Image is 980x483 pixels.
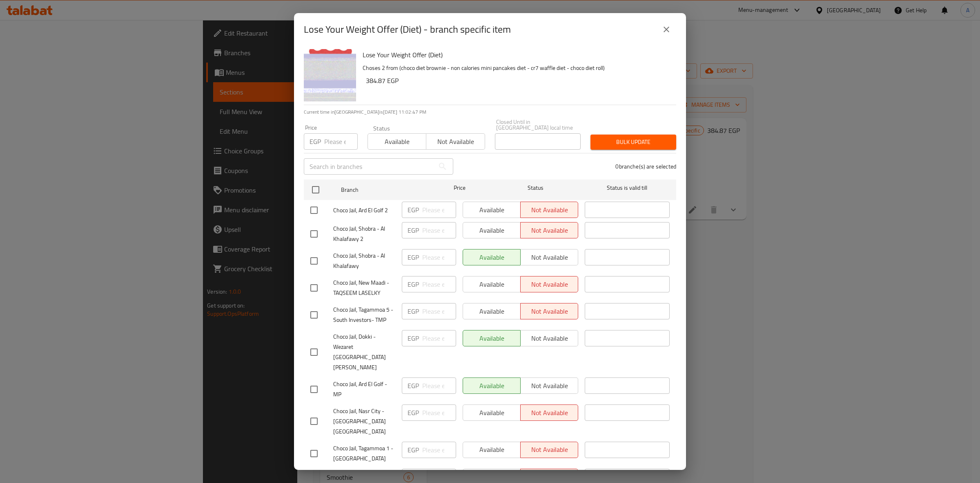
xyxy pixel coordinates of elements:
[422,202,456,218] input: Please enter price
[657,20,676,39] button: close
[408,225,419,235] p: EGP
[426,133,485,150] button: Not available
[422,377,456,394] input: Please enter price
[310,137,321,146] p: EGP
[333,443,395,464] span: Choco Jail, Tagammoa 1 - [GEOGRAPHIC_DATA]
[371,136,423,148] span: Available
[408,205,419,215] p: EGP
[363,49,670,61] h6: Lose Your Weight Offer (Diet)
[304,49,356,101] img: Lose Your Weight Offer (Diet)
[422,404,456,421] input: Please enter price
[324,133,358,150] input: Please enter price
[363,63,670,73] p: Choses 2 from (choco diet brownie - non calories mini pancakes diet - cr7 waffle diet - choco die...
[408,381,419,391] p: EGP
[333,379,395,400] span: Choco Jail, Ard El Golf - MP
[333,251,395,271] span: Choco Jail, Shobra - Al Khalafawy
[408,333,419,343] p: EGP
[333,305,395,325] span: Choco Jail, Tagammoa 5 - South Investors- TMP
[408,306,419,316] p: EGP
[341,185,426,195] span: Branch
[590,135,676,150] button: Bulk update
[304,108,676,116] p: Current time in [GEOGRAPHIC_DATA] is [DATE] 11:02:47 PM
[597,137,670,147] span: Bulk update
[367,133,426,150] button: Available
[333,224,395,244] span: Choco Jail, Shobra - Al Khalafawy 2
[333,406,395,437] span: Choco Jail, Nasr City - [GEOGRAPHIC_DATA] [GEOGRAPHIC_DATA]
[408,408,419,418] p: EGP
[408,445,419,455] p: EGP
[304,158,434,175] input: Search in branches
[615,162,676,171] p: 0 branche(s) are selected
[408,252,419,262] p: EGP
[422,330,456,346] input: Please enter price
[366,75,670,86] h6: 384.87 EGP
[493,183,578,193] span: Status
[422,222,456,238] input: Please enter price
[422,249,456,265] input: Please enter price
[432,183,487,193] span: Price
[333,205,395,216] span: Choco Jail, Ard El Golf 2
[585,183,670,193] span: Status is valid till
[422,303,456,319] input: Please enter price
[333,278,395,298] span: Choco Jail, New Maadi - TAQSEEM LASELKY
[408,279,419,289] p: EGP
[333,332,395,373] span: Choco Jail, Dokki - Wezaret [GEOGRAPHIC_DATA][PERSON_NAME]
[422,276,456,292] input: Please enter price
[430,136,481,148] span: Not available
[304,23,511,36] h2: Lose Your Weight Offer (Diet) - branch specific item
[422,442,456,458] input: Please enter price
